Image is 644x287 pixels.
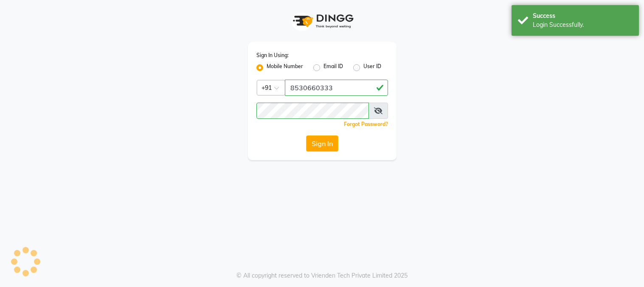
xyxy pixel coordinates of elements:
[533,11,633,20] div: Success
[267,63,303,73] label: Mobile Number
[285,80,388,96] input: Username
[306,135,338,152] button: Sign In
[288,9,356,34] img: logo1.svg
[256,103,369,119] input: Username
[363,63,381,73] label: User ID
[344,121,388,127] a: Forgot Password?
[256,52,289,59] label: Sign In Using:
[533,20,633,29] div: Login Successfully.
[323,63,343,73] label: Email ID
